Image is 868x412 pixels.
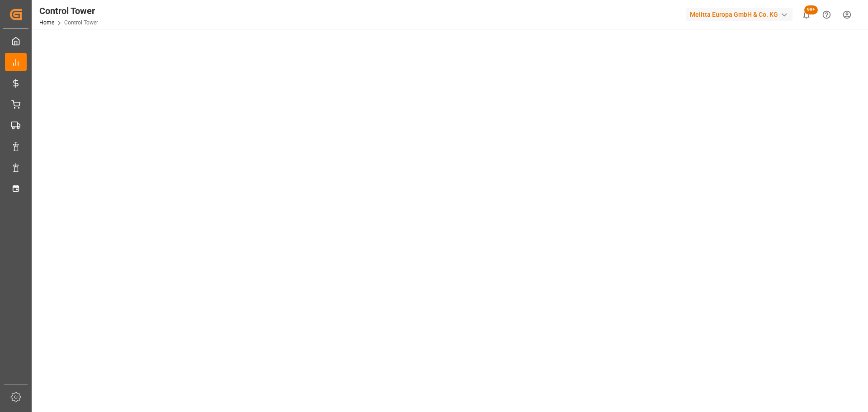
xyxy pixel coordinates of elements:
[686,8,793,21] div: Melitta Europa GmbH & Co. KG
[686,6,796,23] button: Melitta Europa GmbH & Co. KG
[804,5,818,14] span: 99+
[816,5,837,25] button: Help Center
[39,4,98,18] div: Control Tower
[39,19,54,26] a: Home
[796,5,816,25] button: show 100 new notifications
